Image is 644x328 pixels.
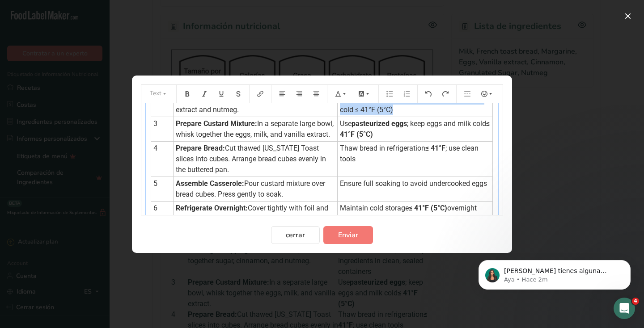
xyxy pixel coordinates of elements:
[176,144,225,152] span: Prepare Bread:
[340,119,491,139] span: ≤ 41°F (5°C)
[614,298,635,319] iframe: Intercom live chat
[409,204,447,212] span: ≤ 41°F (5°C)
[176,204,330,223] span: Cover tightly with foil and refrigerate for at least 8 hours.
[340,144,425,152] span: Thaw bread in refrigeration
[632,298,639,305] span: 4
[145,87,172,101] button: Text
[271,226,320,244] button: cerrar
[153,204,157,212] span: 6
[465,241,644,304] iframe: Intercom notifications mensaje
[176,144,328,174] span: Cut thawed [US_STATE] Toast slices into cubes. Arrange bread cubes evenly in the buttered pan.
[447,204,477,212] span: overnight
[176,204,248,212] span: Refrigerate Overnight:
[340,204,409,212] span: Maintain cold storage
[153,119,157,128] span: 3
[153,144,157,152] span: 4
[153,179,157,188] span: 5
[425,144,445,152] span: ≤ 41°F
[323,226,373,244] button: Enviar
[340,179,487,188] span: Ensure full soaking to avoid undercooked eggs
[340,119,352,128] span: Use
[340,144,480,163] span: ; use clean tools
[340,84,483,114] span: Use clean utensils; store dry ingredients in clean, sealed containers. Keep eggs and milk cold ≤ ...
[176,119,257,128] span: Prepare Custard Mixture:
[176,84,322,114] span: In a small bowl, mix together sugar, cinnamon, eggs, milk, vanilla extract and nutmeg.
[176,179,329,198] span: Pour custard mixture over bread cubes. Press gently to soak.
[338,230,358,240] span: Enviar
[176,119,335,139] span: In a separate large bowl, whisk together the eggs, milk, and vanilla extract.
[176,179,244,188] span: Assemble Casserole:
[407,119,486,128] span: ; keep eggs and milk cold
[286,230,305,240] span: cerrar
[352,119,407,128] span: pasteurized eggs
